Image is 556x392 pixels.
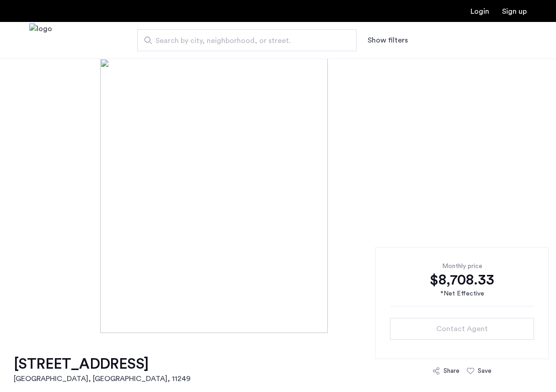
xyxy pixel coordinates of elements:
a: Cazamio Logo [29,23,52,58]
div: $8,708.33 [390,271,534,289]
input: Apartment Search [137,29,357,51]
button: button [390,318,534,340]
div: Share [444,366,460,376]
a: Login [470,8,489,15]
h1: [STREET_ADDRESS] [14,355,191,373]
img: logo [29,23,52,58]
a: [STREET_ADDRESS][GEOGRAPHIC_DATA], [GEOGRAPHIC_DATA], 11249 [14,355,191,384]
div: Monthly price [390,262,534,271]
span: Search by city, neighborhood, or street. [155,35,331,46]
h2: [GEOGRAPHIC_DATA], [GEOGRAPHIC_DATA] , 11249 [14,373,191,384]
div: Save [478,366,492,376]
img: [object%20Object] [100,59,456,333]
a: Registration [502,8,527,15]
button: Show or hide filters [368,35,408,46]
span: Contact Agent [436,323,488,334]
div: *Net Effective [390,289,534,299]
